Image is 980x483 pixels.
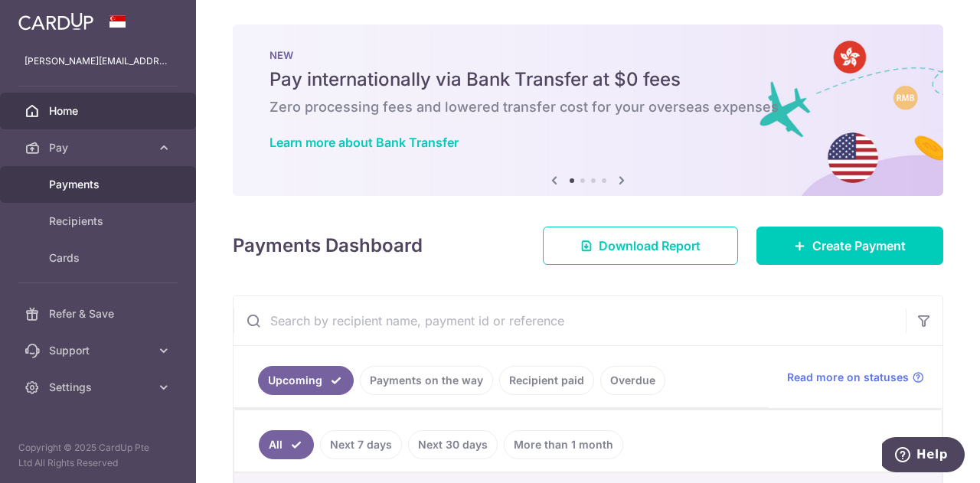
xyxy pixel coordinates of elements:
[233,24,943,196] img: Bank transfer banner
[49,140,150,155] span: Pay
[408,430,498,459] a: Next 30 days
[600,366,665,395] a: Overdue
[812,237,906,255] span: Create Payment
[259,430,314,459] a: All
[269,98,906,116] h6: Zero processing fees and lowered transfer cost for your overseas expenses
[756,227,943,265] a: Create Payment
[882,437,965,475] iframe: Opens a widget where you can find more information
[258,366,354,395] a: Upcoming
[49,103,150,119] span: Home
[49,177,150,192] span: Payments
[49,250,150,266] span: Cards
[233,232,423,259] h4: Payments Dashboard
[269,135,459,150] a: Learn more about Bank Transfer
[49,343,150,358] span: Support
[787,370,924,385] a: Read more on statuses
[24,54,171,69] p: [PERSON_NAME][EMAIL_ADDRESS][DOMAIN_NAME]
[269,67,906,92] h5: Pay internationally via Bank Transfer at $0 fees
[320,430,402,459] a: Next 7 days
[787,370,909,385] span: Read more on statuses
[234,296,906,345] input: Search by recipient name, payment id or reference
[499,366,594,395] a: Recipient paid
[49,380,150,395] span: Settings
[599,237,701,255] span: Download Report
[49,306,150,321] span: Refer & Save
[543,227,738,265] a: Download Report
[504,430,623,459] a: More than 1 month
[269,49,906,61] p: NEW
[49,214,150,229] span: Recipients
[360,366,493,395] a: Payments on the way
[18,12,93,31] img: CardUp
